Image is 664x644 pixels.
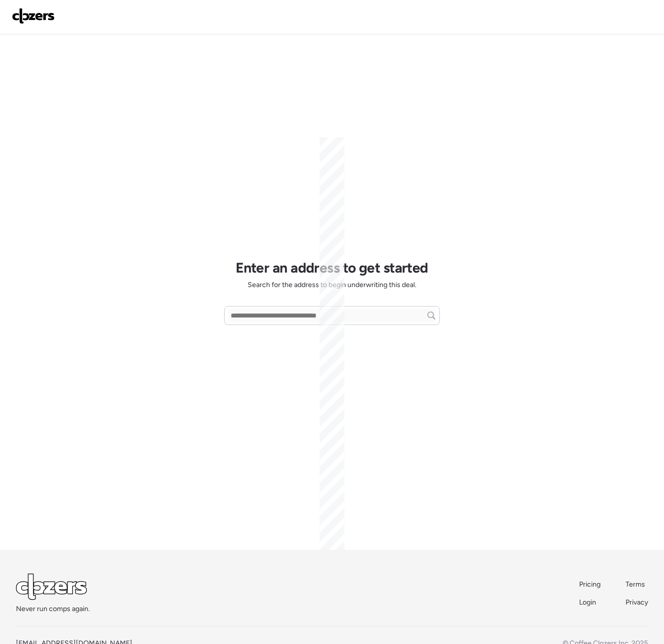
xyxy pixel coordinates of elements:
a: Login [579,598,602,608]
span: Terms [626,580,645,589]
span: Pricing [579,580,601,589]
img: Logo Light [16,574,87,600]
a: Privacy [626,598,648,608]
h1: Enter an address to get started [236,259,428,276]
img: Logo [12,8,55,24]
a: Pricing [579,580,602,590]
span: Never run comps again. [16,604,90,614]
span: Privacy [626,598,648,607]
a: Terms [626,580,648,590]
span: Search for the address to begin underwriting this deal. [248,280,416,290]
span: Login [579,598,596,607]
